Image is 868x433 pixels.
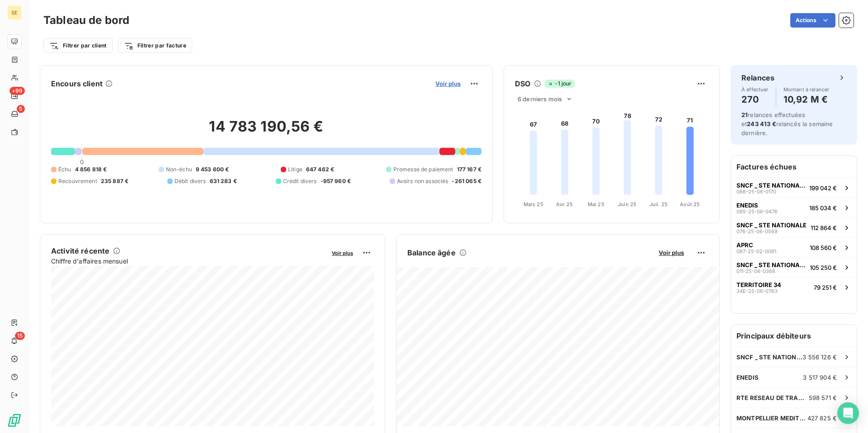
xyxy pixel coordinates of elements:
[680,201,700,207] tspan: Août 25
[809,394,837,401] span: 598 571 €
[741,111,833,136] span: relances effectuées et relancés la semaine dernière.
[17,105,25,113] span: 5
[731,178,857,198] button: SNCF _ STE NATIONALE066-25-06-0170199 042 €
[736,281,781,288] span: TERRITOIRE 34
[58,165,71,174] span: Échu
[741,92,769,107] h4: 270
[736,268,775,274] span: 011-25-06-0368
[329,249,356,257] button: Voir plus
[747,120,776,127] span: 243 413 €
[807,414,837,422] span: 427 825 €
[196,165,229,174] span: 9 453 600 €
[731,156,857,178] h6: Factures échues
[790,13,835,28] button: Actions
[741,87,769,92] span: À effectuer
[7,413,22,428] img: Logo LeanPay
[166,165,192,174] span: Non-échu
[7,89,21,103] a: +99
[588,201,604,207] tspan: Mai 25
[731,198,857,217] button: ENEDIS085-25-06-0476185 034 €
[397,177,448,185] span: Avoirs non associés
[9,87,25,95] span: +99
[814,284,837,291] span: 79 251 €
[803,374,837,381] span: 3 517 904 €
[407,247,456,258] h6: Balance âgée
[51,78,103,89] h6: Encours client
[736,353,802,361] span: SNCF _ STE NATIONALE
[736,182,806,189] span: SNCF _ STE NATIONALE
[731,325,857,347] h6: Principaux débiteurs
[741,111,748,118] span: 21
[736,261,806,268] span: SNCF _ STE NATIONALE
[118,38,192,53] button: Filtrer par facture
[659,249,684,256] span: Voir plus
[175,177,206,185] span: Débit divers
[51,245,109,256] h6: Activité récente
[736,374,759,381] span: ENEDIS
[810,244,837,251] span: 108 560 €
[80,158,84,165] span: 0
[736,288,778,294] span: 34E-25-06-0763
[75,165,107,174] span: 4 856 818 €
[283,177,317,185] span: Crédit divers
[736,229,778,234] span: 076-25-06-0569
[524,201,543,207] tspan: Mars 25
[837,402,859,424] div: Open Intercom Messenger
[731,237,857,257] button: APRC087-25-02-0081108 560 €
[731,217,857,237] button: SNCF _ STE NATIONALE076-25-06-0569112 864 €
[101,177,128,185] span: 235 887 €
[7,107,21,121] a: 5
[810,264,837,271] span: 105 250 €
[741,72,774,83] h6: Relances
[15,332,25,340] span: 15
[435,80,461,87] span: Voir plus
[51,118,481,145] h2: 14 783 190,56 €
[811,224,837,231] span: 112 864 €
[731,277,857,297] button: TERRITOIRE 3434E-25-06-076379 251 €
[7,5,22,20] div: SE
[802,353,837,361] span: 3 556 126 €
[452,177,481,185] span: -261 065 €
[736,202,758,209] span: ENEDIS
[306,165,334,174] span: 647 462 €
[210,177,237,185] span: 631 283 €
[393,165,453,174] span: Promesse de paiement
[736,414,807,422] span: MONTPELLIER MEDITERRANEE METROPOLE
[51,256,325,266] span: Chiffre d'affaires mensuel
[650,201,668,207] tspan: Juil. 25
[556,201,573,207] tspan: Avr. 25
[321,177,351,185] span: -957 960 €
[518,95,562,103] span: 6 derniers mois
[545,80,574,88] span: -1 jour
[736,189,776,194] span: 066-25-06-0170
[43,12,129,28] h3: Tableau de bord
[43,38,113,53] button: Filtrer par client
[736,221,807,229] span: SNCF _ STE NATIONALE
[783,92,830,107] h4: 10,92 M €
[809,184,837,192] span: 199 042 €
[783,87,830,92] span: Montant à relancer
[618,201,637,207] tspan: Juin 25
[656,249,687,257] button: Voir plus
[736,209,778,214] span: 085-25-06-0476
[515,78,530,89] h6: DSO
[809,204,837,212] span: 185 034 €
[332,250,353,256] span: Voir plus
[288,165,302,174] span: Litige
[736,394,809,401] span: RTE RESEAU DE TRANSPORT ELECTRICITE
[457,165,481,174] span: 177 167 €
[736,249,776,254] span: 087-25-02-0081
[736,241,753,249] span: APRC
[58,177,97,185] span: Recouvrement
[433,80,463,88] button: Voir plus
[731,257,857,277] button: SNCF _ STE NATIONALE011-25-06-0368105 250 €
